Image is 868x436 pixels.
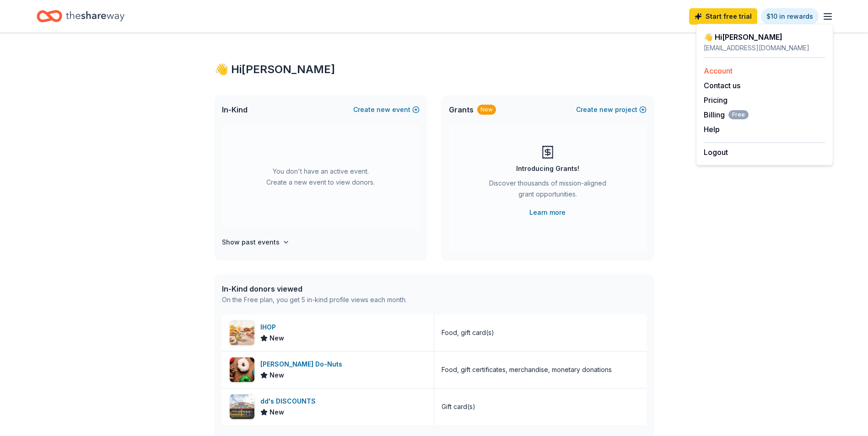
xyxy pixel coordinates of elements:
[222,237,290,248] button: Show past events
[516,163,579,174] div: Introducing Grants!
[353,104,420,115] button: Createnewevent
[230,394,254,419] img: Image for dd's DISCOUNTS
[485,178,610,203] div: Discover thousands of mission-aligned grant opportunities.
[442,364,612,375] div: Food, gift certificates, merchandise, monetary donations
[704,96,728,105] a: Pricing
[222,283,407,294] div: In-Kind donors viewed
[704,109,749,120] span: Billing
[215,62,654,77] div: 👋 Hi [PERSON_NAME]
[477,105,496,115] div: New
[37,5,124,27] a: Home
[704,147,728,158] button: Logout
[270,333,284,344] span: New
[230,357,254,382] img: Image for Shipley Do-Nuts
[704,43,825,53] div: [EMAIL_ADDRESS][DOMAIN_NAME]
[222,104,248,115] span: In-Kind
[230,320,254,345] img: Image for IHOP
[728,110,749,119] span: Free
[377,104,390,115] span: new
[270,407,284,418] span: New
[222,237,280,248] h4: Show past events
[270,370,284,381] span: New
[704,80,740,91] button: Contact us
[442,327,494,338] div: Food, gift card(s)
[761,8,819,25] a: $10 in rewards
[704,124,720,135] button: Help
[599,104,613,115] span: new
[704,109,749,120] button: BillingFree
[260,359,346,370] div: [PERSON_NAME] Do-Nuts
[260,322,284,333] div: IHOP
[222,124,420,229] div: You don't have an active event. Create a new event to view donors.
[704,66,733,75] a: Account
[689,8,757,25] a: Start free trial
[222,294,407,305] div: On the Free plan, you get 5 in-kind profile views each month.
[704,32,825,43] div: 👋 Hi [PERSON_NAME]
[260,396,319,407] div: dd's DISCOUNTS
[442,401,475,412] div: Gift card(s)
[576,104,647,115] button: Createnewproject
[529,207,566,218] a: Learn more
[449,104,474,115] span: Grants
